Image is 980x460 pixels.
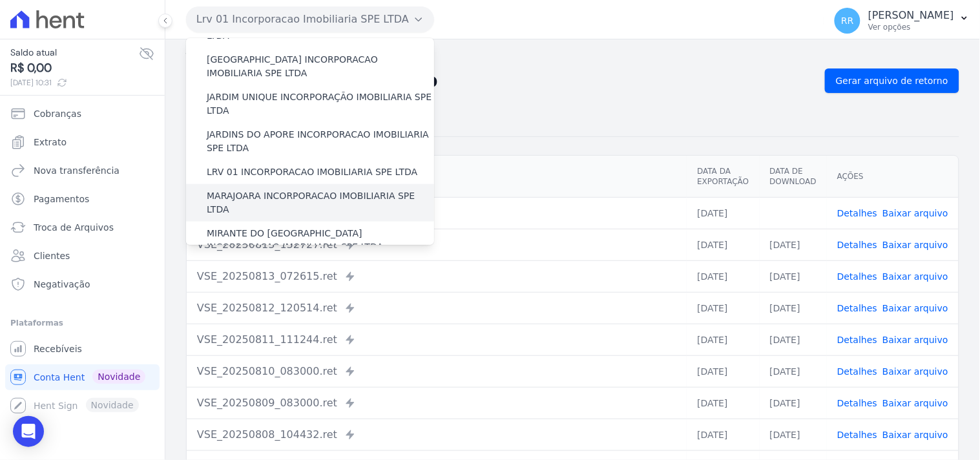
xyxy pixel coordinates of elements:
[34,278,90,291] span: Negativação
[34,164,120,177] span: Nova transferência
[760,156,827,198] th: Data de Download
[687,292,759,324] td: [DATE]
[837,335,877,345] a: Detalhes
[186,50,959,63] nav: Breadcrumb
[882,303,948,313] a: Baixar arquivo
[760,387,827,419] td: [DATE]
[687,156,759,198] th: Data da Exportação
[760,229,827,260] td: [DATE]
[882,398,948,408] a: Baixar arquivo
[882,430,948,440] a: Baixar arquivo
[10,315,154,331] div: Plataformas
[197,205,676,221] div: VSE_20250814_103134.ret
[882,366,948,377] a: Baixar arquivo
[34,107,81,120] span: Cobranças
[34,249,70,262] span: Clientes
[827,156,959,198] th: Ações
[882,240,948,250] a: Baixar arquivo
[837,271,877,282] a: Detalhes
[207,90,434,118] label: JARDIM UNIQUE INCORPORAÇÃO IMOBILIARIA SPE LTDA
[197,332,676,348] div: VSE_20250811_111244.ret
[5,336,160,362] a: Recebíveis
[841,16,853,25] span: RR
[10,77,139,89] span: [DATE] 10:31
[687,355,759,387] td: [DATE]
[837,366,877,377] a: Detalhes
[92,370,145,384] span: Novidade
[825,68,959,93] a: Gerar arquivo de retorno
[207,165,417,179] label: LRV 01 INCORPORACAO IMOBILIARIA SPE LTDA
[34,342,82,355] span: Recebíveis
[5,158,160,183] a: Nova transferência
[687,387,759,419] td: [DATE]
[10,46,139,59] span: Saldo atual
[760,419,827,450] td: [DATE]
[5,129,160,155] a: Extrato
[197,364,676,379] div: VSE_20250810_083000.ret
[197,395,676,411] div: VSE_20250809_083000.ret
[197,237,676,253] div: VSE_20250813_132727.ret
[837,303,877,313] a: Detalhes
[837,430,877,440] a: Detalhes
[837,208,877,218] a: Detalhes
[10,59,139,77] span: R$ 0,00
[868,9,954,22] p: [PERSON_NAME]
[760,260,827,292] td: [DATE]
[882,271,948,282] a: Baixar arquivo
[760,324,827,355] td: [DATE]
[687,324,759,355] td: [DATE]
[186,6,434,32] button: Lrv 01 Incorporacao Imobiliaria SPE LTDA
[5,186,160,212] a: Pagamentos
[207,128,434,155] label: JARDINS DO APORE INCORPORACAO IMOBILIARIA SPE LTDA
[34,193,89,205] span: Pagamentos
[5,364,160,390] a: Conta Hent Novidade
[5,271,160,297] a: Negativação
[5,243,160,269] a: Clientes
[687,229,759,260] td: [DATE]
[760,355,827,387] td: [DATE]
[197,269,676,284] div: VSE_20250813_072615.ret
[187,156,687,198] th: Arquivo
[760,292,827,324] td: [DATE]
[13,416,44,447] div: Open Intercom Messenger
[5,101,160,127] a: Cobranças
[197,427,676,443] div: VSE_20250808_104432.ret
[197,300,676,316] div: VSE_20250812_120514.ret
[5,214,160,240] a: Troca de Arquivos
[837,240,877,250] a: Detalhes
[837,398,877,408] a: Detalhes
[836,74,948,87] span: Gerar arquivo de retorno
[882,208,948,218] a: Baixar arquivo
[882,335,948,345] a: Baixar arquivo
[34,371,85,384] span: Conta Hent
[824,3,980,39] button: RR [PERSON_NAME] Ver opções
[687,197,759,229] td: [DATE]
[687,260,759,292] td: [DATE]
[34,136,67,149] span: Extrato
[868,22,954,32] p: Ver opções
[34,221,114,234] span: Troca de Arquivos
[10,101,154,419] nav: Sidebar
[687,419,759,450] td: [DATE]
[207,227,434,254] label: MIRANTE DO [GEOGRAPHIC_DATA] INCORPORACAO IMOBILIARIA SPE LTDA
[207,189,434,216] label: MARAJOARA INCORPORACAO IMOBILIARIA SPE LTDA
[207,53,434,80] label: [GEOGRAPHIC_DATA] INCORPORACAO IMOBILIARIA SPE LTDA
[186,72,815,90] h2: Exportações de Retorno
